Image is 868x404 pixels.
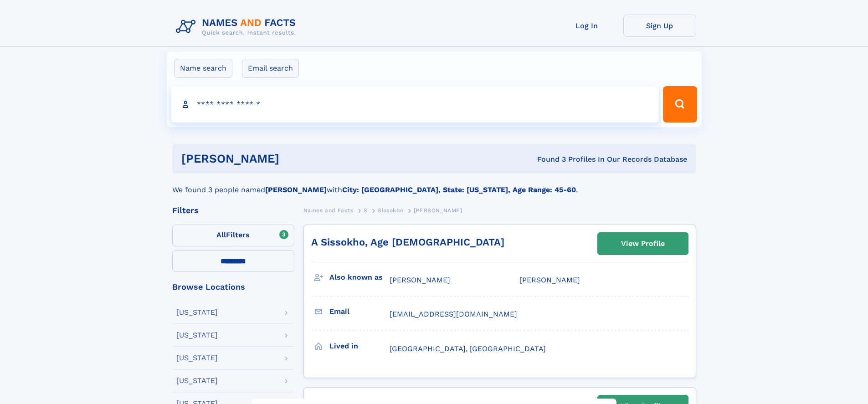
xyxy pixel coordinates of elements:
label: Email search [242,59,299,78]
h3: Email [329,304,390,319]
button: Search Button [663,86,697,123]
span: [GEOGRAPHIC_DATA], [GEOGRAPHIC_DATA] [390,344,546,353]
span: [PERSON_NAME] [390,276,450,284]
span: [EMAIL_ADDRESS][DOMAIN_NAME] [390,310,517,318]
span: [PERSON_NAME] [519,276,580,284]
span: [PERSON_NAME] [414,207,462,214]
div: [US_STATE] [176,354,218,362]
a: A Sissokho, Age [DEMOGRAPHIC_DATA] [311,236,504,248]
div: We found 3 people named with . [172,174,696,195]
a: Log In [550,15,623,37]
a: Sign Up [623,15,696,37]
div: Filters [172,206,294,215]
a: Names and Facts [303,205,354,216]
b: City: [GEOGRAPHIC_DATA], State: [US_STATE], Age Range: 45-60 [342,185,576,194]
span: Sissokho [378,207,403,214]
img: Logo Names and Facts [172,15,303,39]
label: Name search [174,59,232,78]
label: Filters [172,225,294,246]
span: S [364,207,368,214]
h3: Also known as [329,270,390,285]
div: [US_STATE] [176,309,218,316]
div: Found 3 Profiles In Our Records Database [408,154,687,164]
h3: Lived in [329,338,390,354]
a: View Profile [598,233,688,255]
input: search input [171,86,659,123]
div: [US_STATE] [176,377,218,384]
div: View Profile [621,233,665,254]
h1: [PERSON_NAME] [181,153,408,164]
b: [PERSON_NAME] [265,185,327,194]
a: S [364,205,368,216]
div: [US_STATE] [176,332,218,339]
span: All [216,230,226,239]
a: Sissokho [378,205,403,216]
div: Browse Locations [172,283,294,291]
